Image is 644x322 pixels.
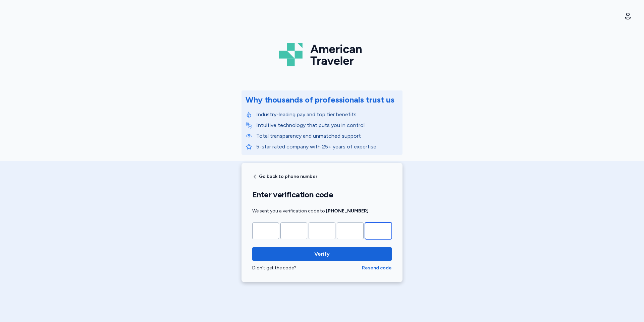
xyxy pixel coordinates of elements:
[256,143,398,151] p: 5-star rated company with 25+ years of expertise
[362,265,392,271] button: Resend code
[337,222,364,239] input: Please enter OTP character 4
[365,222,392,239] input: Please enter OTP character 5
[256,132,398,140] p: Total transparency and unmatched support
[326,208,369,214] strong: [PHONE_NUMBER]
[252,247,392,261] button: Verify
[279,40,365,69] img: Logo
[309,222,335,239] input: Please enter OTP character 3
[256,111,398,119] p: Industry-leading pay and top tier benefits
[252,222,279,239] input: Please enter OTP character 1
[252,265,362,271] div: Didn't get the code?
[252,174,317,179] button: Go back to phone number
[252,190,392,200] h1: Enter verification code
[252,208,369,214] span: We sent you a verification code to
[259,174,317,179] span: Go back to phone number
[256,121,398,129] p: Intuitive technology that puts you in control
[314,250,330,258] span: Verify
[280,222,307,239] input: Please enter OTP character 2
[246,94,394,105] div: Why thousands of professionals trust us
